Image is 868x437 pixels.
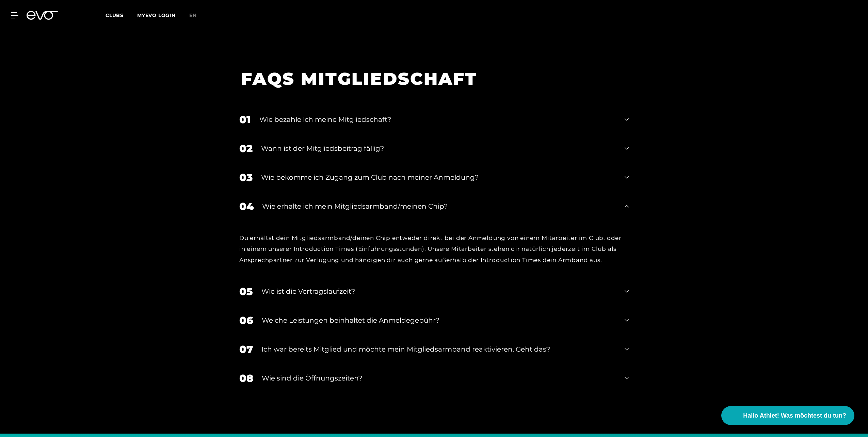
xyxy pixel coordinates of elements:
[239,313,253,328] div: 06
[189,12,205,19] a: en
[239,232,629,265] div: Du erhältst dein Mitgliedsarmband/deinen Chip entweder direkt bei der Anmeldung von einem Mitarbe...
[239,371,253,386] div: 08
[189,12,197,18] span: en
[241,68,618,90] h1: FAQS MITGLIEDSCHAFT
[239,199,254,214] div: 04
[262,373,616,383] div: Wie sind die Öffnungszeiten?
[261,344,616,354] div: Ich war bereits Mitglied und möchte mein Mitgliedsarmband reaktivieren. Geht das?
[261,143,616,153] div: Wann ist der Mitgliedsbeitrag fällig?
[262,315,616,325] div: Welche Leistungen beinhaltet die Anmeldegebühr?
[261,172,616,182] div: Wie bekomme ich Zugang zum Club nach meiner Anmeldung?
[721,406,854,425] button: Hallo Athlet! Was möchtest du tun?
[239,141,253,156] div: 02
[262,201,616,211] div: Wie erhalte ich mein Mitgliedsarmband/meinen Chip?
[239,170,253,185] div: 03
[239,112,251,127] div: 01
[261,286,616,296] div: Wie ist die Vertragslaufzeit?
[239,342,253,357] div: 07
[743,411,846,420] span: Hallo Athlet! Was möchtest du tun?
[106,12,124,18] span: Clubs
[106,12,137,18] a: Clubs
[239,284,253,299] div: 05
[137,12,176,18] a: MYEVO LOGIN
[259,114,616,125] div: Wie bezahle ich meine Mitgliedschaft?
